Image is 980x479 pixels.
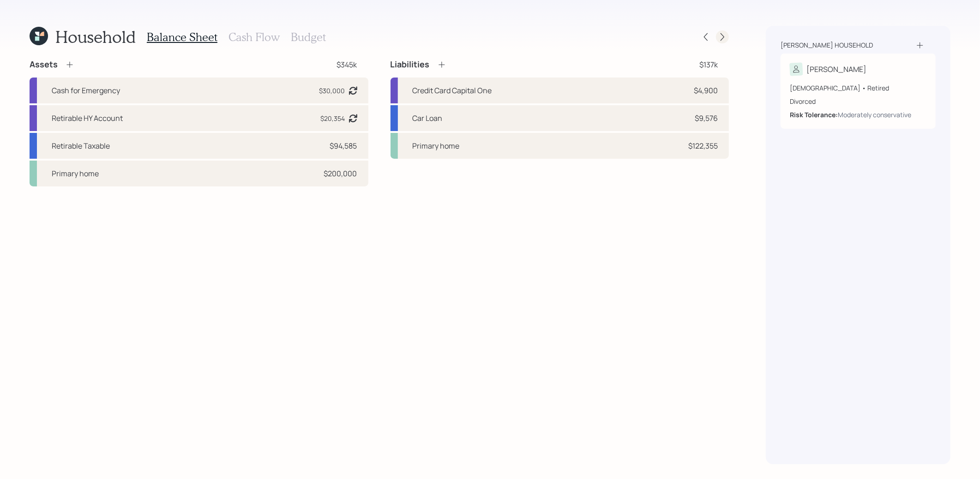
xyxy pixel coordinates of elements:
[790,110,838,119] b: Risk Tolerance:
[52,113,123,124] div: Retirable HY Account
[391,60,430,70] h4: Liabilities
[413,85,492,96] div: Credit Card Capital One
[291,30,326,44] h3: Budget
[838,110,911,120] div: Moderately conservative
[413,113,443,124] div: Car Loan
[147,30,217,44] h3: Balance Sheet
[324,168,357,179] div: $200,000
[319,86,345,96] div: $30,000
[55,27,136,47] h1: Household
[321,114,345,123] div: $20,354
[699,59,718,70] div: $137k
[337,59,357,70] div: $345k
[52,168,99,179] div: Primary home
[228,30,280,44] h3: Cash Flow
[330,140,357,151] div: $94,585
[790,96,926,106] div: Divorced
[52,85,120,96] div: Cash for Emergency
[413,140,460,151] div: Primary home
[806,64,866,75] div: [PERSON_NAME]
[781,41,873,50] div: [PERSON_NAME] household
[688,140,718,151] div: $122,355
[694,85,718,96] div: $4,900
[695,113,718,124] div: $9,576
[52,140,110,151] div: Retirable Taxable
[790,83,926,93] div: [DEMOGRAPHIC_DATA] • Retired
[30,60,58,70] h4: Assets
